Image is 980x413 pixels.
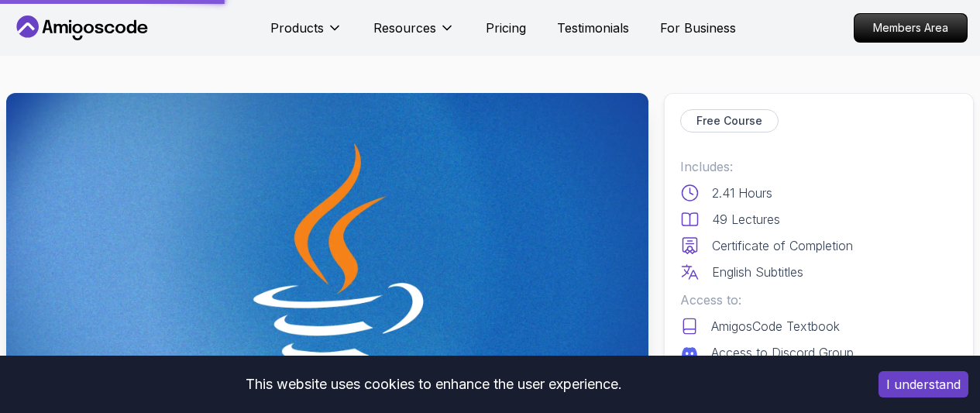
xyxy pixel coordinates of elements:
p: 2.41 Hours [712,184,772,202]
p: Access to: [680,291,958,309]
a: Members Area [854,13,968,43]
p: Products [270,19,324,37]
div: This website uses cookies to enhance the user experience. [12,367,855,401]
a: Pricing [486,19,526,37]
button: Accept cookies [879,371,968,398]
a: For Business [660,19,736,37]
button: Resources [373,19,455,50]
button: Products [270,19,342,50]
p: Access to Discord Group [711,343,854,362]
p: Includes: [680,157,958,176]
p: Resources [373,19,436,37]
p: AmigosCode Textbook [711,317,840,336]
p: Members Area [854,14,967,42]
p: Free Course [696,113,762,129]
p: 49 Lectures [712,210,780,229]
a: Testimonials [557,19,629,37]
p: English Subtitles [712,263,803,281]
p: Certificate of Completion [712,236,853,255]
